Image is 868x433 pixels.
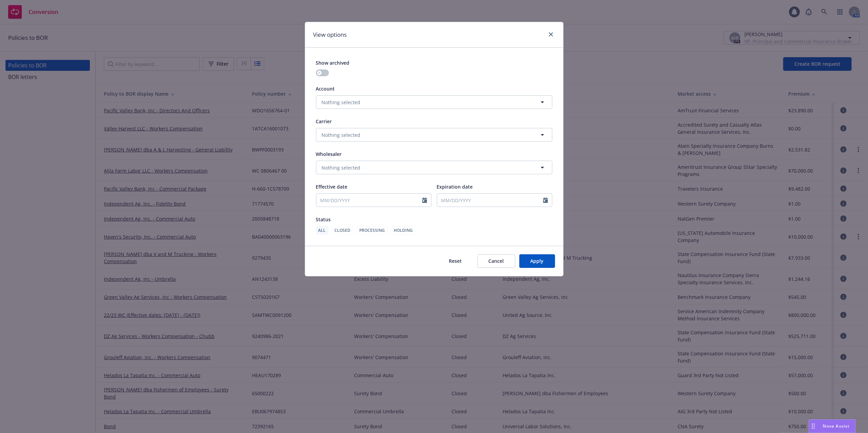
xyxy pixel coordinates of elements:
[519,254,555,268] button: Apply
[316,60,350,66] span: Show archived
[823,423,850,429] span: Nova Assist
[543,197,548,203] svg: Calendar
[422,197,427,203] svg: Calendar
[316,85,335,92] span: Account
[316,216,331,223] span: Status
[547,30,555,38] a: close
[489,258,504,264] span: Cancel
[316,118,332,125] span: Carrier
[322,99,361,106] span: Nothing selected
[316,95,552,109] button: Nothing selected
[316,151,342,157] span: Wholesaler
[316,194,422,207] input: MM/DD/YYYY
[449,258,462,264] span: Reset
[809,419,856,433] button: Nova Assist
[318,227,326,233] span: ALL
[477,254,515,268] button: Cancel
[437,183,473,190] span: Expiration date
[322,164,361,171] span: Nothing selected
[313,30,347,39] h1: View options
[394,227,413,233] span: HOLDING
[322,131,361,139] span: Nothing selected
[335,227,351,233] span: CLOSED
[438,254,473,268] button: Reset
[809,420,818,433] div: Drag to move
[316,161,552,174] button: Nothing selected
[360,227,385,233] span: PROCESSING
[316,128,552,142] button: Nothing selected
[316,183,348,190] span: Effective date
[531,258,544,264] span: Apply
[437,194,543,207] input: MM/DD/YYYY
